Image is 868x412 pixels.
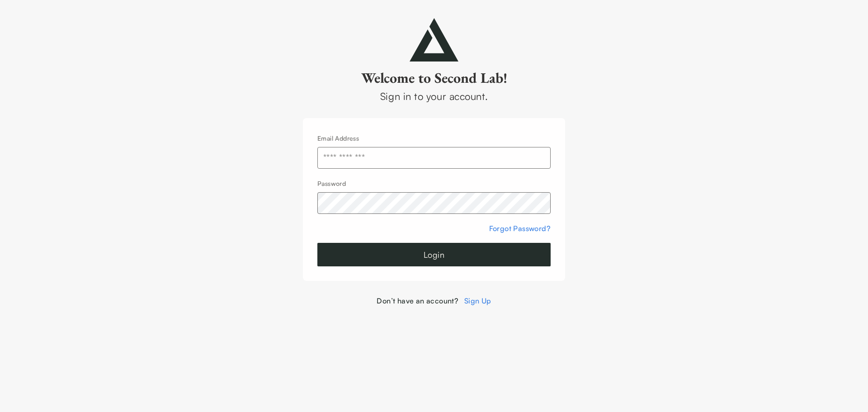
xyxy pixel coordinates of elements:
[317,243,551,266] button: Login
[489,224,551,233] a: Forgot Password?
[317,134,359,142] label: Email Address
[303,295,565,306] div: Don’t have an account?
[303,89,565,104] div: Sign in to your account.
[464,296,491,305] a: Sign Up
[410,18,458,62] img: secondlab-logo
[303,69,565,87] h2: Welcome to Second Lab!
[317,180,346,187] label: Password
